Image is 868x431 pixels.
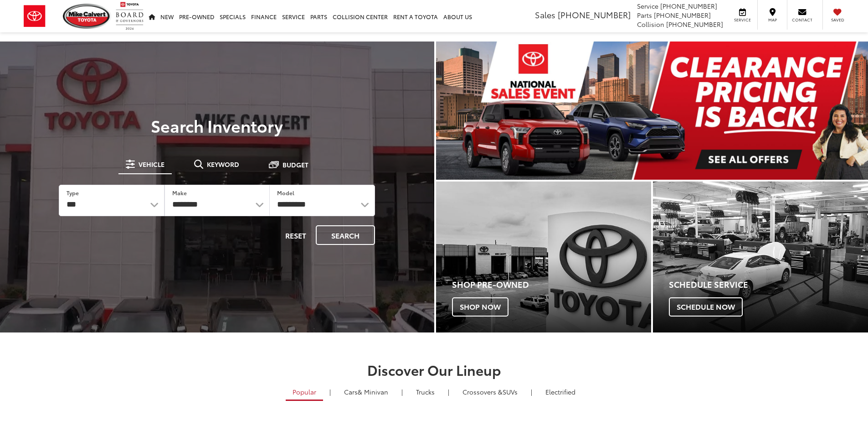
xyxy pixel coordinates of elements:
[409,384,442,400] a: Trucks
[529,387,534,396] li: |
[436,182,651,332] div: Toyota
[113,362,755,377] h2: Discover Our Lineup
[452,280,651,289] h4: Shop Pre-Owned
[358,387,388,396] span: & Minivan
[327,387,333,396] li: |
[207,161,239,167] span: Keyword
[669,297,743,317] span: Schedule Now
[399,387,405,396] li: |
[654,10,711,20] span: [PHONE_NUMBER]
[139,161,164,167] span: Vehicle
[666,20,723,29] span: [PHONE_NUMBER]
[63,4,111,29] img: Mike Calvert Toyota
[446,387,452,396] li: |
[277,189,294,197] label: Model
[316,225,375,245] button: Search
[282,161,308,168] span: Budget
[653,182,868,332] a: Schedule Service Schedule Now
[669,280,868,289] h4: Schedule Service
[558,9,631,21] span: [PHONE_NUMBER]
[67,189,79,197] label: Type
[462,387,503,396] span: Crossovers &
[286,384,323,401] a: Popular
[337,384,395,400] a: Cars
[637,20,664,29] span: Collision
[535,9,555,21] span: Sales
[38,116,396,135] h3: Search Inventory
[660,1,717,10] span: [PHONE_NUMBER]
[539,384,582,400] a: Electrified
[436,182,651,332] a: Shop Pre-Owned Shop Now
[452,297,508,317] span: Shop Now
[172,189,187,197] label: Make
[792,17,812,23] span: Contact
[732,17,753,23] span: Service
[827,17,847,23] span: Saved
[762,17,782,23] span: Map
[277,225,314,245] button: Reset
[637,1,658,10] span: Service
[637,10,652,20] span: Parts
[456,384,524,400] a: SUVs
[653,182,868,332] div: Toyota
